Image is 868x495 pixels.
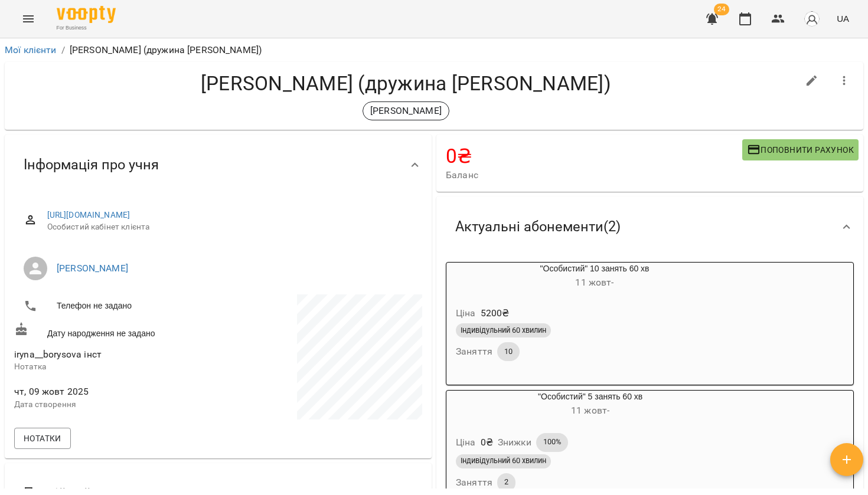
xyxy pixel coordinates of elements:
[742,139,859,160] button: Поповнити рахунок
[14,361,216,373] p: Нотатка
[70,43,262,57] p: [PERSON_NAME] (дружина [PERSON_NAME])
[57,24,116,32] span: For Business
[456,325,551,336] span: Індивідульний 60 хвилин
[24,431,61,445] span: Нотатки
[456,305,476,322] h6: Ціна
[47,221,413,233] span: Особистий кабінет клієнта
[12,320,218,342] div: Дату народження не задано
[446,168,742,182] span: Баланс
[5,135,432,195] div: Інформація про учня
[804,11,820,27] img: avatar_s.png
[5,43,863,57] nav: breadcrumb
[57,263,128,274] a: [PERSON_NAME]
[14,71,798,96] h4: [PERSON_NAME] (дружина [PERSON_NAME])
[456,474,492,491] h6: Заняття
[446,144,742,168] h4: 0 ₴
[446,391,734,419] div: "Особистий" 5 занять 60 хв
[436,196,863,257] div: Актуальні абонементи(2)
[714,4,729,15] span: 24
[536,437,568,447] span: 100%
[446,263,743,375] button: "Особистий" 10 занять 60 хв11 жовт- Ціна5200₴Індивідульний 60 хвилинЗаняття10
[497,346,520,357] span: 10
[456,434,476,451] h6: Ціна
[446,263,743,291] div: "Особистий" 10 занять 60 хв
[14,349,102,360] span: iryna__borysova інст
[47,210,130,219] a: [URL][DOMAIN_NAME]
[14,385,216,399] span: чт, 09 жовт 2025
[5,44,57,55] a: Мої клієнти
[370,104,442,118] p: [PERSON_NAME]
[61,43,65,57] li: /
[481,435,493,450] p: 0 ₴
[14,294,216,318] li: Телефон не задано
[455,218,621,236] span: Актуальні абонементи ( 2 )
[571,405,609,416] span: 11 жовт -
[14,5,43,33] button: Menu
[498,434,531,451] h6: Знижки
[832,8,854,29] button: UA
[456,343,492,360] h6: Заняття
[747,143,854,157] span: Поповнити рахунок
[575,277,614,288] span: 11 жовт -
[481,306,510,320] p: 5200 ₴
[837,12,849,25] span: UA
[456,455,551,466] span: Індивідульний 60 хвилин
[363,101,449,120] div: [PERSON_NAME]
[14,399,216,411] p: Дата створення
[14,428,71,449] button: Нотатки
[497,477,515,487] span: 2
[57,6,116,23] img: Voopty Logo
[24,156,159,174] span: Інформація про учня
